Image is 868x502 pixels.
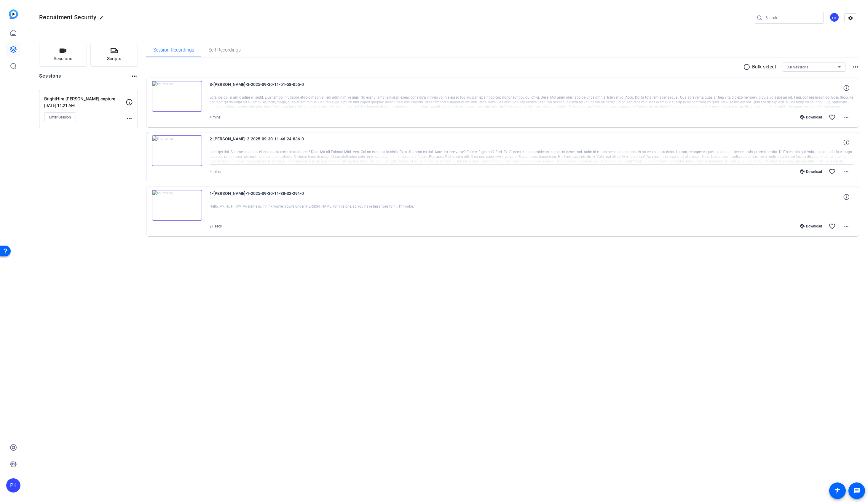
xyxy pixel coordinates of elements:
span: Enter Session [49,115,71,120]
p: [DATE] 11:21 AM [44,103,126,108]
button: Sessions [39,43,87,67]
mat-icon: radio_button_unchecked [743,63,752,70]
mat-icon: message [853,487,860,494]
h2: Sessions [39,73,61,84]
mat-icon: more_horiz [126,115,133,122]
span: 1-[PERSON_NAME]-1-2025-09-30-11-38-32-291-0 [210,190,319,204]
mat-icon: more_horiz [843,168,850,175]
button: Scripts [90,43,138,67]
img: thumb-nail [152,81,202,112]
div: Download [797,115,825,120]
mat-icon: more_horiz [852,63,859,70]
span: Recruitment Security [39,14,96,21]
span: 3-[PERSON_NAME]-3-2025-09-30-11-51-58-055-0 [210,81,319,95]
span: All Sessions [787,65,808,69]
img: thumb-nail [152,190,202,221]
span: 2-[PERSON_NAME]-2-2025-09-30-11-46-24-836-0 [210,135,319,150]
span: Sessions [54,55,72,62]
img: blue-gradient.svg [9,9,18,19]
button: Enter Session [44,112,76,122]
div: Download [797,169,825,174]
mat-icon: settings [845,14,856,23]
mat-icon: favorite_border [829,223,836,230]
p: BrightHire [PERSON_NAME] capture [44,96,126,102]
mat-icon: more_horiz [843,114,850,121]
mat-icon: accessibility [834,487,841,494]
ngx-avatar: Pete King [829,12,840,23]
mat-icon: favorite_border [829,168,836,175]
span: 4 mins [210,115,221,119]
mat-icon: more_horiz [131,73,138,80]
span: Self Recordings [208,48,241,52]
span: 4 mins [210,170,221,174]
div: PK [829,12,839,22]
div: PK [6,478,20,493]
mat-icon: favorite_border [829,114,836,121]
p: Bulk select [752,63,776,70]
span: 21 secs [210,224,222,228]
input: Search [765,14,819,21]
img: thumb-nail [152,135,202,166]
mat-icon: edit [99,16,106,23]
span: Session Recordings [153,48,194,52]
span: Scripts [107,55,121,62]
div: Download [797,224,825,229]
mat-icon: more_horiz [843,223,850,230]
